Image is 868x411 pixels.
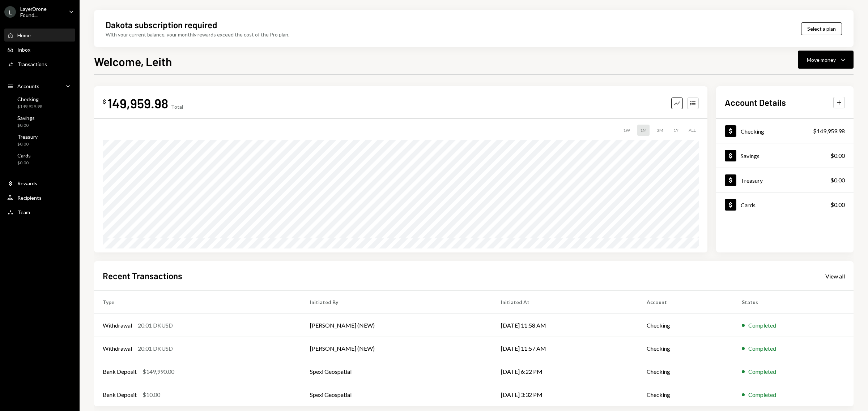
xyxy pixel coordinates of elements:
div: Checking [741,128,764,135]
td: Spexi Geospatial [301,383,492,406]
div: 20.01 DKUSD [138,321,173,330]
div: $149,990.00 [142,367,174,376]
div: Home [17,32,31,38]
th: Type [94,291,301,314]
td: [DATE] 11:58 AM [492,314,638,337]
button: Select a plan [801,22,842,35]
div: 3M [654,125,666,136]
th: Account [638,291,733,314]
div: Checking [17,96,42,102]
div: Bank Deposit [103,367,137,376]
div: Team [17,209,30,215]
td: [PERSON_NAME] (NEW) [301,337,492,360]
div: 1M [637,125,650,136]
div: $149,959.98 [17,104,42,110]
a: Transactions [4,57,75,70]
div: LayerDrone Found... [20,6,63,18]
td: Checking [638,314,733,337]
td: [DATE] 3:32 PM [492,383,638,406]
div: 1W [620,125,633,136]
th: Initiated By [301,291,492,314]
a: Accounts [4,79,75,92]
a: Cards$0.00 [4,150,75,168]
td: Checking [638,337,733,360]
a: Rewards [4,177,75,190]
div: $0.00 [17,141,38,147]
div: Total [171,104,183,110]
td: [DATE] 6:22 PM [492,360,638,383]
div: Transactions [17,61,47,67]
a: Checking$149,959.98 [716,119,854,143]
td: [DATE] 11:57 AM [492,337,638,360]
a: Checking$149,959.98 [4,94,75,111]
a: View all [825,272,845,280]
h2: Recent Transactions [103,270,182,282]
td: Checking [638,383,733,406]
a: Treasury$0.00 [716,168,854,192]
div: $0.00 [17,122,35,129]
div: $0.00 [17,160,31,166]
td: Checking [638,360,733,383]
div: Recipients [17,195,42,201]
td: Spexi Geospatial [301,360,492,383]
div: View all [825,273,845,280]
div: $10.00 [142,390,160,399]
div: Bank Deposit [103,390,137,399]
div: Completed [748,321,776,330]
div: Completed [748,344,776,353]
a: Treasury$0.00 [4,131,75,149]
div: $0.00 [830,151,845,160]
div: Accounts [17,83,39,89]
a: Cards$0.00 [716,192,854,217]
h2: Account Details [725,96,786,108]
button: Move money [798,51,854,69]
div: Inbox [17,47,30,53]
div: $0.00 [830,200,845,209]
div: Completed [748,367,776,376]
div: Move money [807,56,836,64]
div: Withdrawal [103,344,132,353]
a: Savings$0.00 [716,143,854,168]
div: 149,959.98 [107,95,168,111]
a: Savings$0.00 [4,113,75,130]
div: Completed [748,390,776,399]
div: Rewards [17,180,37,186]
div: Savings [17,115,35,121]
div: Cards [741,202,756,208]
a: Home [4,29,75,42]
div: L [4,6,16,18]
div: Cards [17,152,31,159]
td: [PERSON_NAME] (NEW) [301,314,492,337]
a: Inbox [4,43,75,56]
a: Team [4,205,75,219]
div: $0.00 [830,176,845,185]
div: Dakota subscription required [106,19,217,31]
div: Withdrawal [103,321,132,330]
div: $149,959.98 [813,127,845,135]
div: 1Y [671,125,681,136]
th: Initiated At [492,291,638,314]
div: Savings [741,152,759,159]
a: Recipients [4,191,75,204]
div: 20.01 DKUSD [138,344,173,353]
div: $ [103,98,106,105]
div: Treasury [17,134,38,140]
div: With your current balance, your monthly rewards exceed the cost of the Pro plan. [106,31,289,38]
div: ALL [686,125,699,136]
th: Status [733,291,854,314]
div: Treasury [741,177,763,184]
h1: Welcome, Leith [94,54,172,69]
